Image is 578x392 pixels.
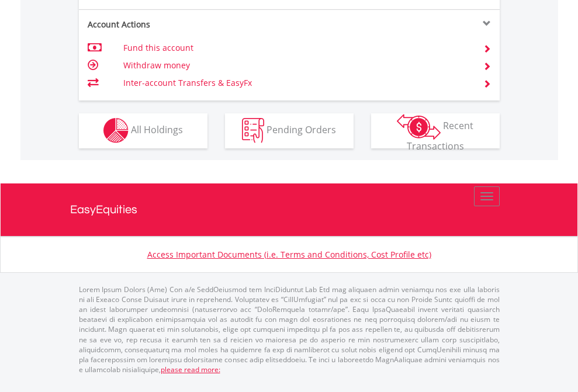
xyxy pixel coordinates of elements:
[225,113,354,148] button: Pending Orders
[123,39,469,57] td: Fund this account
[70,183,508,236] a: EasyEquities
[123,74,469,92] td: Inter-account Transfers & EasyFx
[147,249,431,260] a: Access Important Documents (i.e. Terms and Conditions, Cost Profile etc)
[161,365,220,374] a: please read more:
[131,123,183,136] span: All Holdings
[79,113,207,148] button: All Holdings
[79,285,500,374] p: Lorem Ipsum Dolors (Ame) Con a/e SeddOeiusmod tem InciDiduntut Lab Etd mag aliquaen admin veniamq...
[397,114,441,140] img: transactions-zar-wht.png
[242,118,264,143] img: pending_instructions-wht.png
[371,113,500,148] button: Recent Transactions
[79,19,289,30] div: Account Actions
[123,57,469,74] td: Withdraw money
[266,123,336,136] span: Pending Orders
[103,118,129,143] img: holdings-wht.png
[407,119,474,152] span: Recent Transactions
